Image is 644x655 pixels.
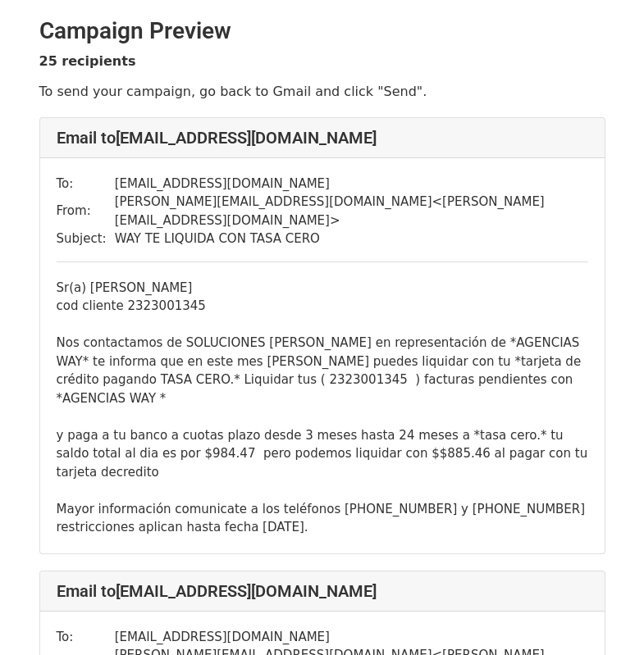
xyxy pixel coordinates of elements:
[57,279,588,537] div: Sr(a) [PERSON_NAME]
[57,230,115,248] td: Subject:
[115,175,588,193] td: [EMAIL_ADDRESS][DOMAIN_NAME]
[57,628,115,647] td: To:
[39,53,136,69] strong: 25 recipients
[39,83,605,100] p: To send your campaign, go back to Gmail and click "Send".
[115,230,588,248] td: WAY TE LIQUIDA CON TASA CERO
[39,17,605,45] h2: Campaign Preview
[115,628,588,647] td: [EMAIL_ADDRESS][DOMAIN_NAME]
[57,581,588,601] h4: Email to [EMAIL_ADDRESS][DOMAIN_NAME]
[115,193,588,230] td: [PERSON_NAME][EMAIL_ADDRESS][DOMAIN_NAME] < [PERSON_NAME][EMAIL_ADDRESS][DOMAIN_NAME] >
[57,175,115,193] td: To:
[57,128,588,148] h4: Email to [EMAIL_ADDRESS][DOMAIN_NAME]
[57,193,115,230] td: From:
[57,297,588,537] div: cod cliente 2323001345
[57,334,588,537] div: Nos contactamos de SOLUCIONES [PERSON_NAME] en representación de *AGENCIAS WAY* te informa que en...
[116,465,159,480] span: credito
